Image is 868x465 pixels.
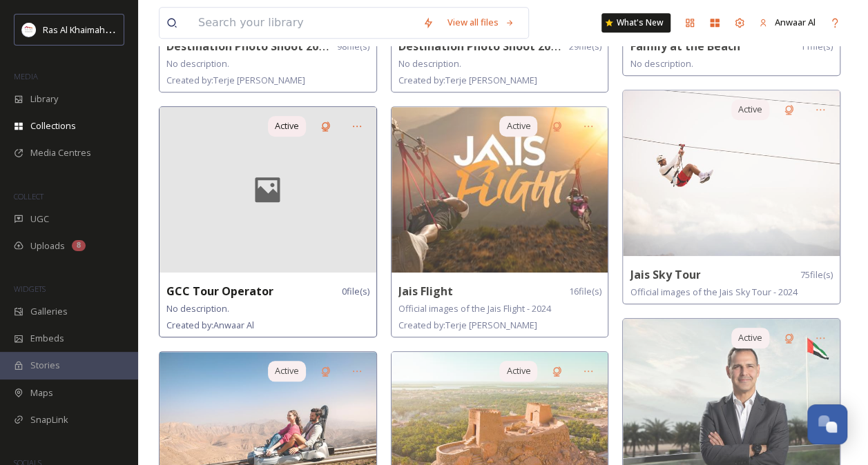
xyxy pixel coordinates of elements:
span: Ras Al Khaimah Tourism Development Authority [43,23,238,36]
span: 0 file(s) [342,285,369,298]
strong: Family at the Beach [630,39,740,54]
span: Active [506,364,530,377]
img: Logo_RAKTDA_RGB-01.png [22,23,36,37]
button: Open Chat [807,404,847,444]
span: Created by: Terje [PERSON_NAME] [166,74,305,86]
strong: Destination Photo Shoot 2024 [398,39,563,54]
span: No description. [166,302,229,315]
span: COLLECT [14,191,44,201]
span: 75 file(s) [800,268,833,281]
a: Anwaar Al [752,9,822,36]
img: 00673e52-cc5a-420c-a61f-7b8abfb0f54c.jpg [392,107,608,273]
span: Active [738,103,762,116]
strong: Jais Sky Tour [630,267,700,282]
span: Embeds [30,332,64,345]
strong: GCC Tour Operator [166,284,273,299]
span: UGC [30,212,49,226]
span: Active [506,119,530,132]
span: Active [738,331,762,344]
span: 29 file(s) [568,40,601,53]
span: Created by: Anwaar Al [166,319,254,331]
span: 16 file(s) [568,285,601,298]
a: What's New [601,13,671,32]
span: Stories [30,359,60,372]
span: Active [275,364,299,377]
strong: Destination Photo Shoot 2023 [166,39,331,54]
span: Maps [30,386,53,399]
span: SnapLink [30,413,68,426]
span: Anwaar Al [775,16,816,28]
span: Galleries [30,305,68,318]
span: 11 file(s) [800,40,833,53]
span: Media Centres [30,146,91,159]
a: View all files [441,9,521,36]
span: No description. [166,57,229,70]
img: 4306898a-ba34-48de-ae96-fefe15b2cfb0.jpg [623,90,840,256]
input: Search your library [191,8,416,38]
span: WIDGETS [14,284,46,294]
span: Collections [30,119,76,132]
span: Library [30,92,58,106]
span: No description. [630,57,693,70]
div: 8 [72,240,86,251]
span: Uploads [30,239,65,253]
span: Official images of the Jais Flight - 2024 [398,302,551,315]
strong: Jais Flight [398,284,453,299]
span: MEDIA [14,71,38,81]
span: Active [275,119,299,132]
span: 98 file(s) [337,40,369,53]
span: Created by: Terje [PERSON_NAME] [398,74,537,86]
span: Official images of the Jais Sky Tour - 2024 [630,286,797,298]
span: No description. [398,57,461,70]
span: Created by: Terje [PERSON_NAME] [398,319,537,331]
